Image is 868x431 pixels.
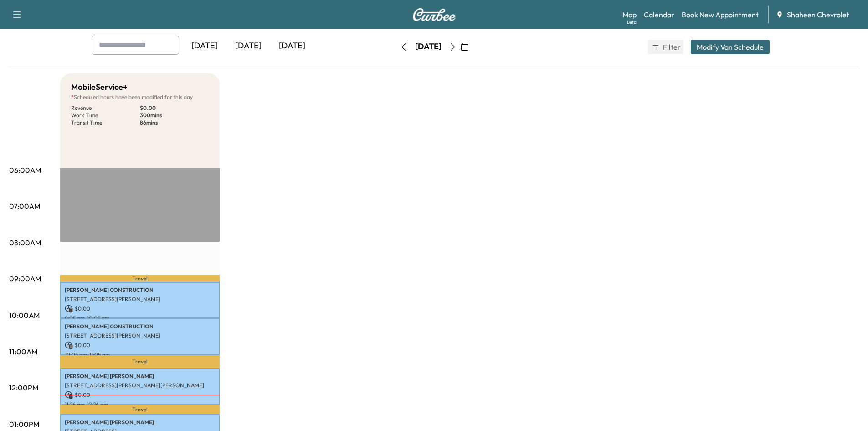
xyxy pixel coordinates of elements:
[71,93,209,101] p: Scheduled hours have been modified for this day
[71,104,140,112] p: Revenue
[65,296,215,303] p: [STREET_ADDRESS][PERSON_NAME]
[648,40,683,54] button: Filter
[65,373,215,380] p: [PERSON_NAME] [PERSON_NAME]
[65,305,215,313] p: $ 0.00
[71,119,140,126] p: Transit Time
[65,323,215,330] p: [PERSON_NAME] CONSTRUCTION
[65,382,215,389] p: [STREET_ADDRESS][PERSON_NAME][PERSON_NAME]
[65,391,215,399] p: $ 0.00
[663,42,679,52] span: Filter
[415,41,442,52] div: [DATE]
[65,315,215,322] p: 9:05 am - 10:05 am
[60,405,220,414] p: Travel
[9,201,40,212] p: 07:00AM
[65,351,215,358] p: 10:05 am - 11:05 am
[270,36,314,57] div: [DATE]
[9,382,38,393] p: 12:00PM
[183,36,226,57] div: [DATE]
[787,9,849,20] span: Shaheen Chevrolet
[627,19,637,26] div: Beta
[691,40,770,54] button: Modify Van Schedule
[71,81,128,93] h5: MobileService+
[9,310,40,321] p: 10:00AM
[65,332,215,339] p: [STREET_ADDRESS][PERSON_NAME]
[412,8,456,21] img: Curbee Logo
[140,104,209,112] p: $ 0.00
[9,419,39,430] p: 01:00PM
[140,119,209,126] p: 86 mins
[65,341,215,349] p: $ 0.00
[65,401,215,408] p: 11:26 am - 12:26 pm
[9,273,41,284] p: 09:00AM
[622,9,637,20] a: MapBeta
[60,275,220,281] p: Travel
[644,9,674,20] a: Calendar
[65,286,215,294] p: [PERSON_NAME] CONSTRUCTION
[60,355,220,368] p: Travel
[140,112,209,119] p: 300 mins
[9,346,37,357] p: 11:00AM
[71,112,140,119] p: Work Time
[9,165,41,176] p: 06:00AM
[226,36,270,57] div: [DATE]
[682,9,759,20] a: Book New Appointment
[9,237,41,248] p: 08:00AM
[65,419,215,426] p: [PERSON_NAME] [PERSON_NAME]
